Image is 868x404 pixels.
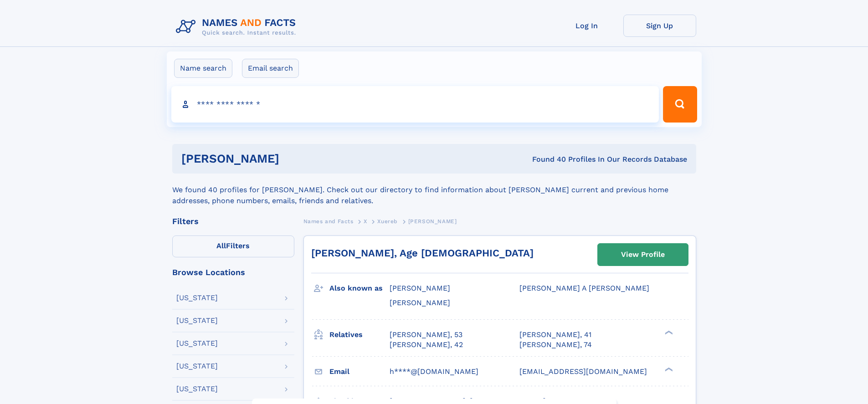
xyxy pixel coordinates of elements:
span: [EMAIL_ADDRESS][DOMAIN_NAME] [519,367,647,376]
label: Name search [174,59,232,78]
div: We found 40 profiles for [PERSON_NAME]. Check out our directory to find information about [PERSON... [172,174,696,206]
div: [US_STATE] [176,340,218,347]
a: [PERSON_NAME], 42 [390,340,463,350]
a: Names and Facts [303,215,354,227]
a: [PERSON_NAME], 53 [390,330,462,340]
div: [US_STATE] [176,317,218,324]
div: View Profile [621,244,665,265]
span: [PERSON_NAME] [390,298,450,307]
span: X [364,218,367,225]
div: [US_STATE] [176,294,218,302]
div: Browse Locations [172,268,294,276]
span: [PERSON_NAME] A [PERSON_NAME] [519,284,649,292]
span: [PERSON_NAME] [390,284,450,292]
div: [US_STATE] [176,385,218,393]
span: Xuereb [377,218,398,225]
div: [US_STATE] [176,363,218,370]
a: [PERSON_NAME], 74 [519,340,592,350]
a: [PERSON_NAME], 41 [519,330,591,340]
label: Email search [242,59,299,78]
a: [PERSON_NAME], Age [DEMOGRAPHIC_DATA] [311,247,534,259]
h1: [PERSON_NAME] [181,153,406,164]
a: View Profile [598,244,688,266]
button: Search Button [663,86,697,123]
label: Filters [172,235,294,257]
img: Logo Names and Facts [172,15,303,39]
a: X [364,215,367,227]
input: search input [171,86,659,123]
span: [PERSON_NAME] [408,218,457,225]
a: Log In [550,15,623,37]
h3: Relatives [329,327,390,343]
div: ❯ [663,329,673,335]
div: Found 40 Profiles In Our Records Database [406,154,687,164]
a: Xuereb [377,215,398,227]
h3: Email [329,364,390,379]
a: Sign Up [623,15,696,37]
div: ❯ [663,366,673,372]
div: Filters [172,217,294,225]
span: All [216,241,226,250]
h3: Also known as [329,281,390,296]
